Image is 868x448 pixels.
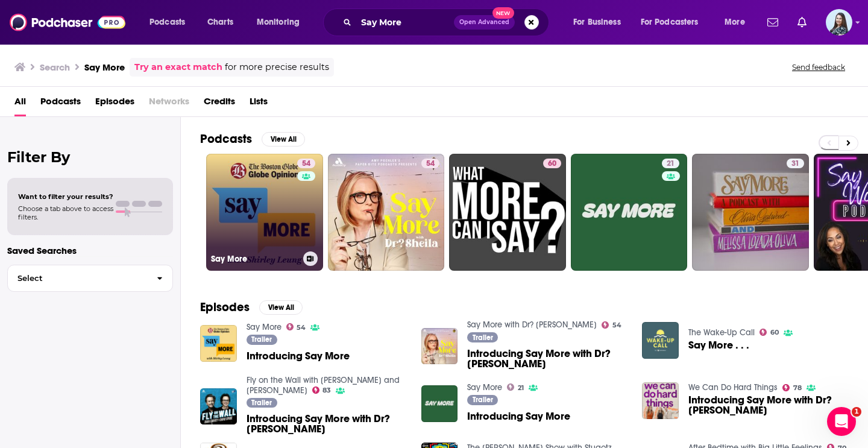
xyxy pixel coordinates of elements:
[641,14,699,31] span: For Podcasters
[257,14,300,31] span: Monitoring
[421,159,439,168] a: 54
[449,154,566,271] a: 60
[770,330,779,335] span: 60
[642,322,679,359] a: Say More . . .
[782,384,802,391] a: 78
[10,11,125,34] a: Podchaser - Follow, Share and Rate Podcasts
[297,159,315,168] a: 54
[95,92,134,116] span: Episodes
[7,245,173,256] p: Saved Searches
[225,60,329,74] span: for more precise results
[725,14,745,31] span: More
[688,340,749,350] a: Say More . . .
[251,336,272,343] span: Trailer
[662,159,679,168] a: 21
[141,13,201,32] button: open menu
[492,7,514,19] span: New
[18,192,113,201] span: Want to filter your results?
[335,8,561,36] div: Search podcasts, credits, & more...
[688,327,755,338] a: The Wake-Up Call
[251,399,272,406] span: Trailer
[852,407,861,417] span: 1
[207,14,233,31] span: Charts
[518,385,524,391] span: 21
[286,323,306,330] a: 54
[667,158,675,170] span: 21
[467,382,502,393] a: Say More
[322,388,331,393] span: 83
[763,12,783,33] a: Show notifications dropdown
[84,62,125,73] h3: Say More
[40,62,70,73] h3: Search
[543,159,561,168] a: 60
[791,158,799,170] span: 31
[250,92,268,116] a: Lists
[473,396,493,403] span: Trailer
[602,321,621,329] a: 54
[426,158,435,170] span: 54
[200,325,237,362] img: Introducing Say More
[18,204,113,221] span: Choose a tab above to access filters.
[247,351,350,361] a: Introducing Say More
[688,395,849,415] span: Introducing Say More with Dr? [PERSON_NAME]
[421,385,458,422] img: Introducing Say More
[826,9,852,36] button: Show profile menu
[40,92,81,116] a: Podcasts
[467,349,627,369] span: Introducing Say More with Dr? [PERSON_NAME]
[206,154,323,271] a: 54Say More
[247,375,400,396] a: Fly on the Wall with Dana Carvey and David Spade
[262,132,305,147] button: View All
[692,154,809,271] a: 31
[297,325,306,330] span: 54
[467,320,597,330] a: Say More with Dr? Sheila
[633,13,716,32] button: open menu
[356,13,454,32] input: Search podcasts, credits, & more...
[200,388,237,425] img: Introducing Say More with Dr? Sheila
[571,154,688,271] a: 21
[149,14,185,31] span: Podcasts
[200,300,303,315] a: EpisodesView All
[793,12,811,33] a: Show notifications dropdown
[421,328,458,365] img: Introducing Say More with Dr? Sheila
[259,300,303,315] button: View All
[759,329,779,336] a: 60
[302,158,310,170] span: 54
[247,322,281,332] a: Say More
[793,385,802,391] span: 78
[8,274,147,282] span: Select
[787,159,804,168] a: 31
[548,158,556,170] span: 60
[247,414,407,434] a: Introducing Say More with Dr? Sheila
[642,382,679,419] a: Introducing Say More with Dr? Sheila
[473,334,493,341] span: Trailer
[573,14,621,31] span: For Business
[134,60,222,74] a: Try an exact match
[14,92,26,116] a: All
[200,131,305,147] a: PodcastsView All
[149,92,189,116] span: Networks
[826,9,852,36] span: Logged in as brookefortierpr
[7,265,173,292] button: Select
[716,13,760,32] button: open menu
[248,13,315,32] button: open menu
[467,411,570,421] a: Introducing Say More
[312,386,332,394] a: 83
[200,13,241,32] a: Charts
[826,9,852,36] img: User Profile
[827,407,856,436] iframe: Intercom live chat
[612,323,621,328] span: 54
[247,414,407,434] span: Introducing Say More with Dr? [PERSON_NAME]
[204,92,235,116] span: Credits
[688,382,778,393] a: We Can Do Hard Things
[688,395,849,415] a: Introducing Say More with Dr? Sheila
[454,15,515,30] button: Open AdvancedNew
